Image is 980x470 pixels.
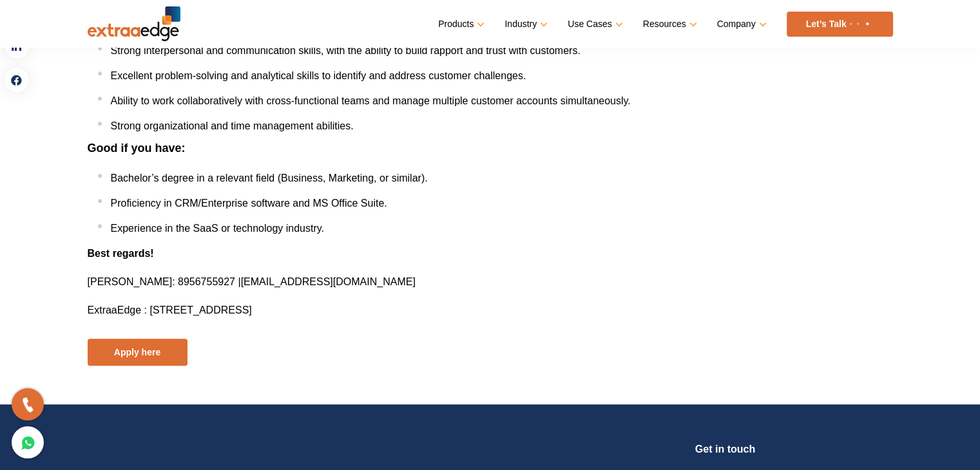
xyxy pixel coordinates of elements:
[111,45,581,56] span: Strong interpersonal and communication skills, with the ability to build rapport and trust with c...
[787,12,893,37] a: Let’s Talk
[88,339,187,366] button: Apply here
[111,198,387,209] span: Proficiency in CRM/Enterprise software and MS Office Suite.
[504,15,545,33] a: Industry
[111,223,324,234] span: Experience in the SaaS or technology industry.
[88,276,173,287] span: [PERSON_NAME]
[88,248,154,259] b: Best regards!
[568,15,620,33] a: Use Cases
[4,67,30,93] a: facebook
[88,276,241,287] span: : 8956755927 |
[111,173,428,183] span: Bachelor’s degree in a relevant field (Business, Marketing, or similar).
[111,70,526,81] span: Excellent problem-solving and analytical skills to identify and address customer challenges.
[111,120,354,131] span: Strong organizational and time management abilities.
[88,142,893,156] h3: Good if you have:
[438,15,482,33] a: Products
[241,276,416,287] span: [EMAIL_ADDRESS][DOMAIN_NAME]
[88,305,252,315] span: ExtraaEdge : [STREET_ADDRESS]
[717,15,764,33] a: Company
[643,15,695,33] a: Resources
[557,443,892,465] h4: Get in touch
[111,95,631,106] span: Ability to work collaboratively with cross-functional teams and manage multiple customer accounts...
